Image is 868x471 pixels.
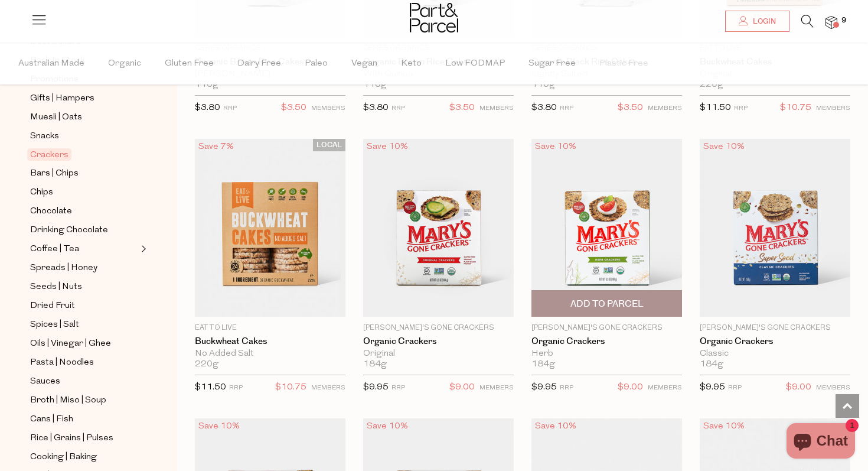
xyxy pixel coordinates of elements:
[311,385,345,391] small: MEMBERS
[838,15,849,26] span: 9
[700,80,723,90] span: 220g
[30,431,113,446] span: Rice | Grains | Pulses
[531,139,580,155] div: Save 10%
[30,242,79,256] span: Coffee | Tea
[363,80,387,90] span: 110g
[30,148,138,162] a: Crackers
[363,349,514,359] div: Original
[445,43,505,85] span: Low FODMAP
[195,323,345,333] p: Eat To Live
[391,385,405,391] small: RRP
[30,356,94,370] span: Pasta | Noodles
[30,412,73,427] span: Cans | Fish
[700,359,723,370] span: 184g
[531,383,557,392] span: $9.95
[531,359,555,370] span: 184g
[363,383,389,392] span: $9.95
[30,355,138,370] a: Pasta | Noodles
[648,105,682,112] small: MEMBERS
[30,110,138,125] a: Muesli | Oats
[531,80,555,90] span: 110g
[700,323,850,333] p: [PERSON_NAME]'s Gone Crackers
[30,336,138,351] a: Oils | Vinegar | Ghee
[30,261,138,275] a: Spreads | Honey
[30,393,138,408] a: Broth | Miso | Soup
[531,290,682,317] button: Add To Parcel
[618,100,643,116] span: $3.50
[18,43,84,85] span: Australian Made
[281,100,306,116] span: $3.50
[30,298,138,313] a: Dried Fruit
[30,166,138,181] a: Bars | Chips
[734,105,748,112] small: RRP
[30,242,138,256] a: Coffee | Tea
[648,385,682,391] small: MEMBERS
[363,139,514,317] img: Organic Crackers
[195,418,243,434] div: Save 10%
[531,336,682,347] a: Organic Crackers
[531,418,580,434] div: Save 10%
[531,103,557,112] span: $3.80
[30,91,138,106] a: Gifts | Hampers
[700,383,725,392] span: $9.95
[816,105,850,112] small: MEMBERS
[195,349,345,359] div: No Added Salt
[700,139,748,155] div: Save 10%
[30,412,138,427] a: Cans | Fish
[401,43,422,85] span: Keto
[728,385,742,391] small: RRP
[30,394,106,408] span: Broth | Miso | Soup
[618,380,643,395] span: $9.00
[570,298,644,310] span: Add To Parcel
[237,43,281,85] span: Dairy Free
[30,261,97,275] span: Spreads | Honey
[229,385,243,391] small: RRP
[30,337,111,351] span: Oils | Vinegar | Ghee
[363,418,412,434] div: Save 10%
[363,336,514,347] a: Organic Crackers
[30,111,82,125] span: Muesli | Oats
[195,336,345,347] a: Buckwheat Cakes
[30,223,108,238] span: Drinking Chocolate
[30,318,79,332] span: Spices | Salt
[30,299,75,313] span: Dried Fruit
[700,418,748,434] div: Save 10%
[560,385,573,391] small: RRP
[725,11,789,32] a: Login
[560,105,573,112] small: RRP
[363,103,389,112] span: $3.80
[410,3,458,33] img: Part&Parcel
[30,375,60,389] span: Sauces
[783,423,859,462] inbox-online-store-chat: Shopify online store chat
[30,450,97,464] span: Cooking | Baking
[825,16,837,28] a: 9
[195,359,218,370] span: 220g
[30,186,53,200] span: Chips
[27,148,71,161] span: Crackers
[30,374,138,389] a: Sauces
[391,105,405,112] small: RRP
[700,336,850,347] a: Organic Crackers
[30,431,138,446] a: Rice | Grains | Pulses
[30,223,138,238] a: Drinking Chocolate
[363,323,514,333] p: [PERSON_NAME]'s Gone Crackers
[30,185,138,200] a: Chips
[30,167,79,181] span: Bars | Chips
[223,105,237,112] small: RRP
[816,385,850,391] small: MEMBERS
[531,139,682,317] img: Organic Crackers
[30,129,59,144] span: Snacks
[195,80,218,90] span: 110g
[313,139,345,151] span: LOCAL
[449,380,475,395] span: $9.00
[351,43,377,85] span: Vegan
[108,43,141,85] span: Organic
[30,129,138,144] a: Snacks
[700,103,731,112] span: $11.50
[165,43,214,85] span: Gluten Free
[275,380,306,395] span: $10.75
[531,349,682,359] div: Herb
[195,139,345,317] img: Buckwheat Cakes
[30,204,72,219] span: Chocolate
[195,103,220,112] span: $3.80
